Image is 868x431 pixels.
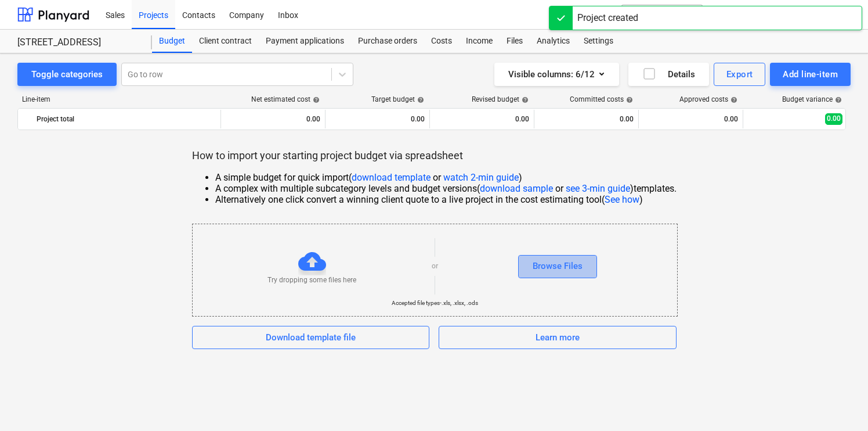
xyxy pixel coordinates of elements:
[643,110,738,128] div: 0.00
[577,30,620,53] a: Settings
[624,96,633,103] span: help
[415,96,424,103] span: help
[352,172,431,183] a: download template
[570,95,633,103] div: Committed costs
[494,63,619,86] button: Visible columns:6/12
[770,63,851,86] button: Add line-item
[519,96,529,103] span: help
[605,194,639,205] a: See how
[539,110,634,128] div: 0.00
[310,96,320,103] span: help
[459,30,500,53] a: Income
[37,110,216,128] div: Project total
[31,67,103,82] div: Toggle categories
[192,30,259,53] a: Client contract
[17,63,117,86] button: Toggle categories
[192,149,677,163] p: How to import your starting project budget via spreadsheet
[215,194,677,205] li: Alternatively one click convert a winning client quote to a live project in the cost estimating t...
[443,172,519,183] a: watch 2-min guide
[226,110,320,128] div: 0.00
[782,95,842,103] div: Budget variance
[628,63,709,86] button: Details
[267,275,356,285] p: Try dropping some files here
[714,63,766,86] button: Export
[17,95,220,103] div: Line-item
[266,330,356,345] div: Download template file
[192,224,678,317] div: Try dropping some files hereorBrowse FilesAccepted file types-.xls, .xlsx, .ods
[351,30,424,53] a: Purchase orders
[432,261,438,271] p: or
[371,95,424,103] div: Target budget
[536,330,580,345] div: Learn more
[480,183,553,194] a: download sample
[508,67,605,82] div: Visible columns : 6/12
[472,95,529,103] div: Revised budget
[518,255,597,278] button: Browse Files
[392,299,478,307] p: Accepted file types - .xls, .xlsx, .ods
[726,67,753,82] div: Export
[330,110,425,128] div: 0.00
[810,375,868,431] iframe: Chat Widget
[259,30,351,53] a: Payment applications
[215,172,677,183] li: A simple budget for quick import ( or )
[533,258,583,274] div: Browse Files
[251,95,320,103] div: Net estimated cost
[577,11,638,25] div: Project created
[679,95,737,103] div: Approved costs
[500,30,530,53] a: Files
[215,183,677,194] li: A complex with multiple subcategory levels and budget versions ( or ) templates.
[439,326,677,349] button: Learn more
[530,30,577,53] a: Analytics
[152,30,192,53] a: Budget
[642,67,695,82] div: Details
[435,110,529,128] div: 0.00
[17,37,138,49] div: [STREET_ADDRESS]
[833,96,842,103] span: help
[728,96,737,103] span: help
[783,67,838,82] div: Add line-item
[192,326,430,349] button: Download template file
[424,30,459,53] a: Costs
[825,113,842,124] span: 0.00
[566,183,630,194] a: see 3-min guide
